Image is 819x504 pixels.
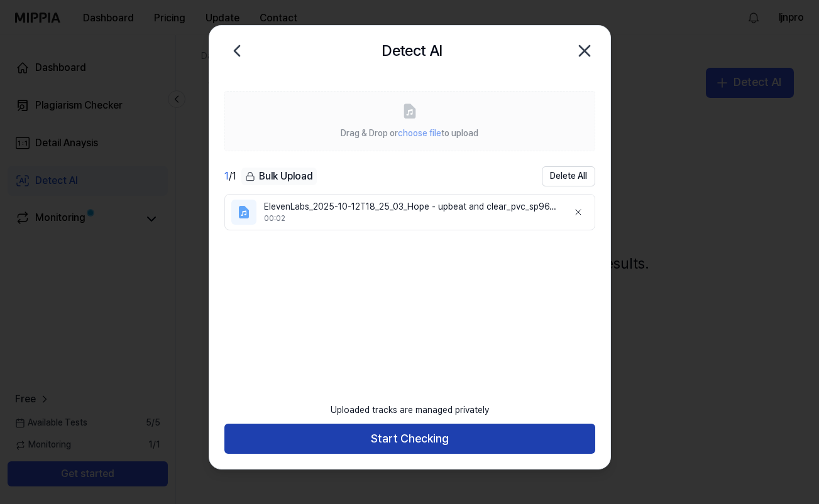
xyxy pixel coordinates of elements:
h2: Detect AI [382,39,442,63]
div: Uploaded tracks are managed privately [323,397,497,424]
div: Bulk Upload [241,168,317,185]
span: 1 [224,170,229,182]
div: / 1 [224,169,236,184]
button: Start Checking [224,424,595,454]
button: Delete All [542,166,595,186]
div: ElevenLabs_2025-10-12T18_25_03_Hope - upbeat and clear_pvc_sp96_s50_sb75_v3 [264,201,558,213]
div: 00:02 [264,213,558,224]
button: Bulk Upload [241,168,317,186]
span: Drag & Drop or to upload [341,128,478,138]
span: choose file [398,128,441,138]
